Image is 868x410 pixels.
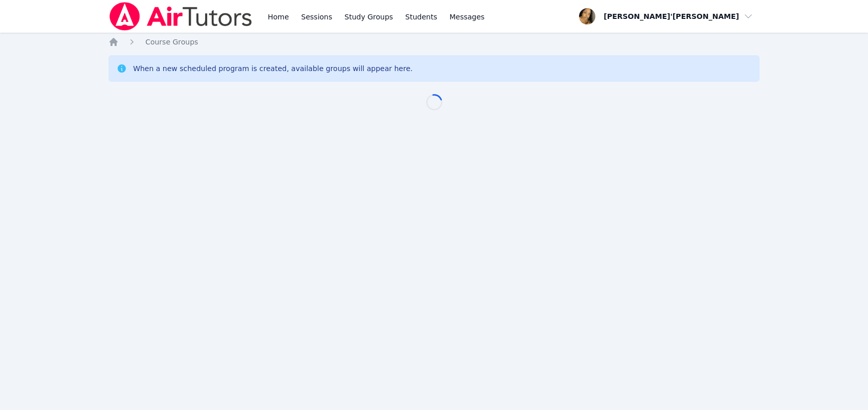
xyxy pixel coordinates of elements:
[133,63,413,74] div: When a new scheduled program is created, available groups will appear here.
[145,37,198,47] a: Course Groups
[108,2,253,31] img: Air Tutors
[108,37,760,47] nav: Breadcrumb
[450,12,485,22] span: Messages
[145,38,198,46] span: Course Groups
